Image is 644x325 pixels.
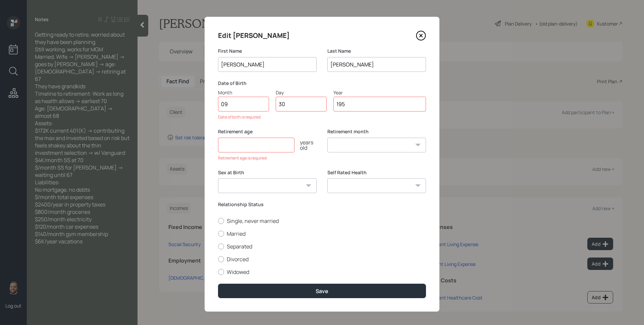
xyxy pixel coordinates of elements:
[218,155,317,161] div: Retirement age is required
[218,284,426,298] button: Save
[327,169,426,176] label: Self Rated Health
[327,48,426,54] label: Last Name
[276,97,327,111] input: Day
[294,140,317,150] div: years old
[218,89,269,96] div: Month
[218,268,426,276] label: Widowed
[218,230,426,237] label: Married
[218,217,426,225] label: Single, never married
[333,89,426,96] div: Year
[218,30,290,41] h4: Edit [PERSON_NAME]
[218,97,269,111] input: Month
[218,48,317,54] label: First Name
[218,243,426,250] label: Separated
[218,114,426,120] div: Date of birth is required
[218,80,426,87] label: Date of Birth
[276,89,327,96] div: Day
[218,169,317,176] label: Sex at Birth
[218,201,426,208] label: Relationship Status
[218,128,317,135] label: Retirement age
[333,97,426,111] input: Year
[218,256,426,263] label: Divorced
[316,287,328,295] div: Save
[327,128,426,135] label: Retirement month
